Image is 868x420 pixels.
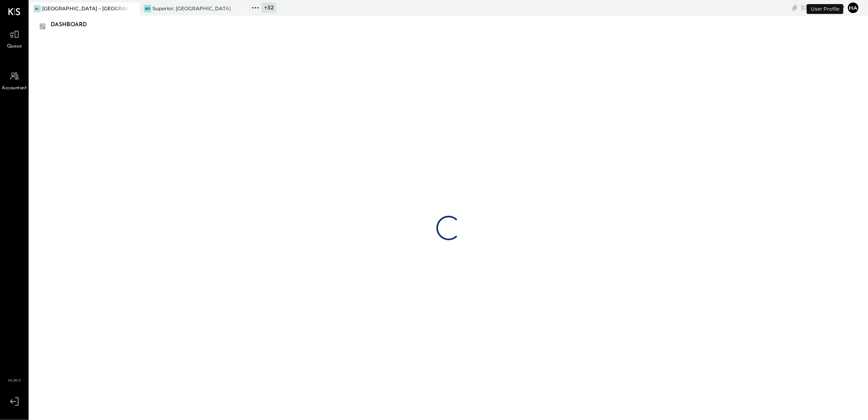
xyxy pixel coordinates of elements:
a: Accountant [0,68,28,92]
div: Dashboard [51,18,95,32]
div: + 32 [262,2,276,13]
div: copy link [791,3,799,12]
div: User Profile [807,4,843,14]
span: Accountant [2,85,27,92]
span: Queue [7,43,22,50]
div: [DATE] [801,4,845,11]
div: SO [144,5,151,12]
div: [GEOGRAPHIC_DATA] – [GEOGRAPHIC_DATA] [42,5,128,12]
div: Superior: [GEOGRAPHIC_DATA] [152,5,231,12]
div: A– [34,5,41,12]
button: Ha [847,1,860,14]
a: Queue [0,27,28,50]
